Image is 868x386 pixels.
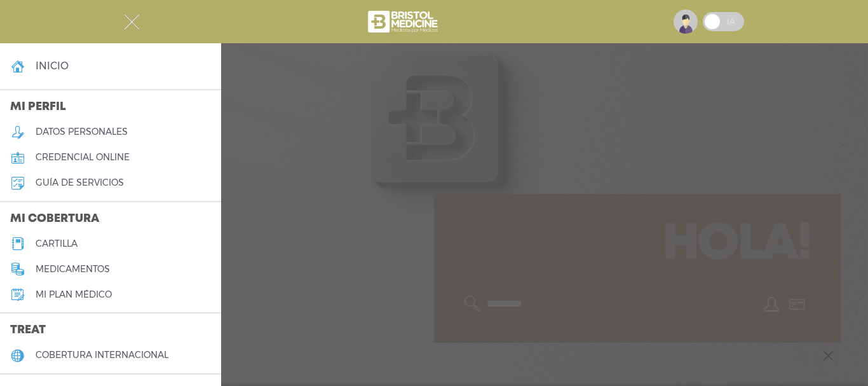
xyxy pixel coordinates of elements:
h5: medicamentos [36,264,110,275]
img: bristol-medicine-blanco.png [366,6,442,37]
h5: cartilla [36,238,78,249]
h4: inicio [36,60,69,72]
h5: guía de servicios [36,177,124,188]
h5: datos personales [36,127,128,137]
h5: Mi plan médico [36,289,112,300]
img: profile-placeholder.svg [674,10,698,34]
h5: credencial online [36,152,130,163]
h5: cobertura internacional [36,350,168,361]
img: Cober_menu-close-white.svg [124,14,140,30]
